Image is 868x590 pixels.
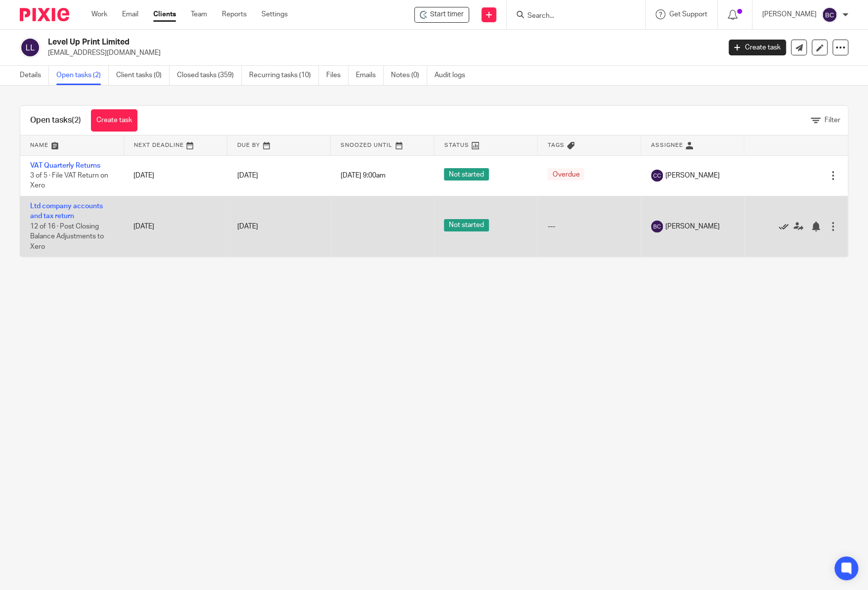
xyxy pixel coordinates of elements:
a: Ltd company accounts and tax return [30,203,103,220]
div: --- [547,222,631,231]
span: Snoozed Until [341,142,392,148]
p: [PERSON_NAME] [762,9,817,19]
a: VAT Quarterly Returns [30,162,100,169]
a: Reports [222,9,247,19]
span: [DATE] [237,172,258,179]
td: [DATE] [124,196,227,257]
input: Search [526,12,615,21]
a: Recurring tasks (10) [249,66,319,85]
span: Status [444,142,469,148]
img: Pixie [20,8,69,21]
a: Open tasks (2) [56,66,109,85]
a: Emails [356,66,384,85]
img: svg%3E [822,7,837,23]
span: [PERSON_NAME] [665,222,720,231]
span: Not started [444,219,489,231]
a: Closed tasks (359) [177,66,242,85]
span: [DATE] [237,223,258,230]
span: [PERSON_NAME] [665,171,720,181]
h2: Level Up Print Limited [48,37,581,47]
a: Clients [153,9,176,19]
span: Tags [548,142,564,148]
a: Settings [261,9,288,19]
a: Email [122,9,138,19]
a: Files [326,66,348,85]
span: (2) [72,116,81,124]
span: Overdue [547,168,584,181]
h1: Open tasks [30,115,81,126]
span: Not started [444,168,489,181]
span: Get Support [669,11,707,18]
img: svg%3E [20,37,41,58]
a: Notes (0) [391,66,427,85]
a: Client tasks (0) [116,66,170,85]
a: Create task [729,40,786,55]
span: Start timer [430,9,464,20]
img: svg%3E [651,221,663,232]
div: Level Up Print Limited [414,7,469,23]
a: Details [20,66,49,85]
td: [DATE] [124,155,227,196]
a: Team [191,9,207,19]
span: 12 of 16 · Post Closing Balance Adjustments to Xero [30,223,104,250]
a: Mark as done [779,222,793,231]
span: Filter [825,117,840,124]
img: svg%3E [651,170,663,182]
span: [DATE] 9:00am [341,172,386,179]
p: [EMAIL_ADDRESS][DOMAIN_NAME] [48,48,714,58]
a: Create task [91,109,137,132]
a: Work [91,9,107,19]
a: Audit logs [434,66,473,85]
span: 3 of 5 · File VAT Return on Xero [30,172,108,189]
